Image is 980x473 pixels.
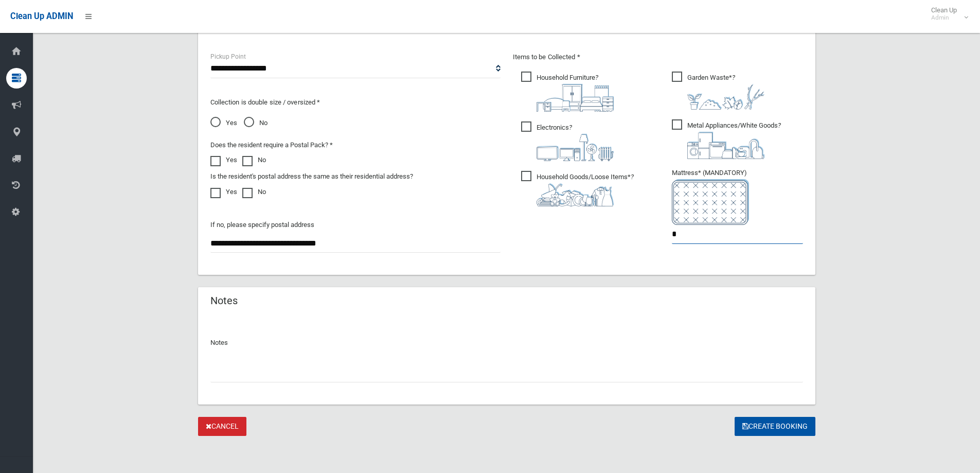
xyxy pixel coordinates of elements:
span: No [244,117,268,129]
img: e7408bece873d2c1783593a074e5cb2f.png [672,179,749,225]
label: No [242,186,266,198]
p: Items to be Collected * [513,51,803,63]
label: If no, please specify postal address [210,219,314,231]
label: Yes [210,154,237,166]
img: b13cc3517677393f34c0a387616ef184.png [537,183,614,206]
span: Household Furniture [521,72,614,112]
span: Clean Up [926,6,967,22]
p: Collection is double size / oversized * [210,96,501,109]
small: Admin [931,14,957,22]
img: 4fd8a5c772b2c999c83690221e5242e0.png [687,84,764,110]
label: No [242,154,266,166]
i: ? [687,121,781,159]
span: Metal Appliances/White Goods [672,119,781,159]
label: Is the resident's postal address the same as their residential address? [210,170,413,183]
i: ? [537,124,614,161]
p: Notes [210,337,803,349]
a: Cancel [198,417,246,436]
span: Household Goods/Loose Items* [521,171,634,206]
header: Notes [198,291,250,311]
i: ? [537,74,614,112]
span: Electronics [521,121,614,161]
img: 36c1b0289cb1767239cdd3de9e694f19.png [687,132,764,159]
i: ? [687,74,764,110]
img: aa9efdbe659d29b613fca23ba79d85cb.png [537,84,614,112]
span: Mattress* (MANDATORY) [672,169,803,225]
span: Garden Waste* [672,72,764,110]
img: 394712a680b73dbc3d2a6a3a7ffe5a07.png [537,134,614,161]
i: ? [537,173,634,206]
span: Yes [210,117,237,129]
label: Yes [210,186,237,198]
button: Create Booking [735,417,815,436]
span: Clean Up ADMIN [10,11,73,21]
label: Does the resident require a Postal Pack? * [210,139,333,151]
